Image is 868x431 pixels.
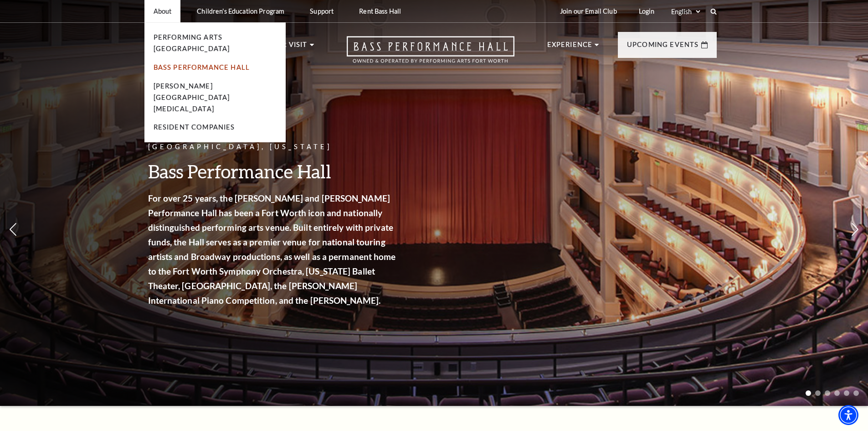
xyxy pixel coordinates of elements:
strong: For over 25 years, the [PERSON_NAME] and [PERSON_NAME] Performance Hall has been a Fort Worth ico... [148,193,396,306]
select: Select: [669,7,702,16]
p: About [154,7,172,15]
a: [PERSON_NAME][GEOGRAPHIC_DATA][MEDICAL_DATA] [154,82,230,113]
div: Accessibility Menu [838,405,858,425]
a: Open this option [314,36,547,72]
p: Children's Education Program [197,7,284,15]
p: Support [310,7,334,15]
p: Rent Bass Hall [359,7,401,15]
a: Resident Companies [154,123,235,131]
a: Bass Performance Hall [154,63,250,71]
h3: Bass Performance Hall [148,160,399,183]
p: [GEOGRAPHIC_DATA], [US_STATE] [148,141,399,153]
a: Performing Arts [GEOGRAPHIC_DATA] [154,33,230,52]
p: Upcoming Events [627,39,699,56]
p: Experience [547,39,593,56]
